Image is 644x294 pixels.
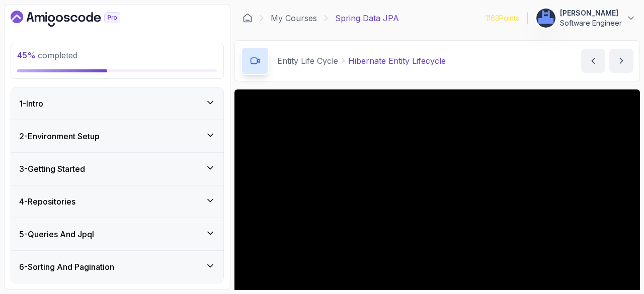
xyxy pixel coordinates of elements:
[17,50,36,60] span: 45 %
[243,13,253,23] a: Dashboard
[609,49,633,73] button: next content
[453,73,634,249] iframe: chat widget
[19,195,75,208] h3: 4 - Repositories
[11,120,223,152] button: 2-Environment Setup
[277,55,338,67] p: Entity Life Cycle
[11,11,143,27] a: Dashboard
[19,228,94,240] h3: 5 - Queries And Jpql
[602,254,634,284] iframe: chat widget
[19,97,43,110] h3: 1 - Intro
[348,55,446,67] p: Hibernate Entity Lifecycle
[11,218,223,250] button: 5-Queries And Jpql
[536,8,636,28] button: user profile image[PERSON_NAME]Software Engineer
[11,153,223,185] button: 3-Getting Started
[560,18,622,28] p: Software Engineer
[11,251,223,283] button: 6-Sorting And Pagination
[486,13,519,23] p: 1163 Points
[17,50,77,60] span: completed
[19,163,85,175] h3: 3 - Getting Started
[560,8,622,18] p: [PERSON_NAME]
[581,49,605,73] button: previous content
[536,9,555,28] img: user profile image
[19,130,100,142] h3: 2 - Environment Setup
[11,185,223,218] button: 4-Repositories
[19,261,114,273] h3: 6 - Sorting And Pagination
[271,12,317,24] a: My Courses
[335,12,399,24] p: Spring Data JPA
[11,87,223,120] button: 1-Intro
